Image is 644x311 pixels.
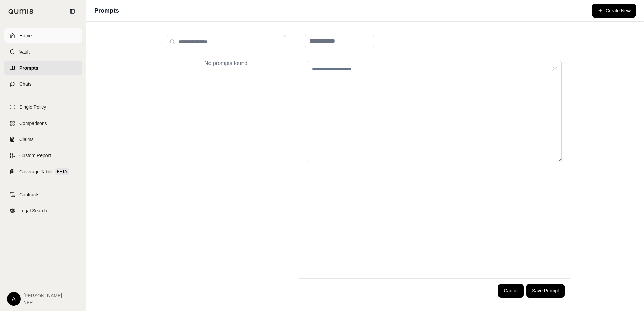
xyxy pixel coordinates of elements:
a: Coverage TableBETA [4,164,82,179]
span: Comparisons [19,120,47,127]
a: Custom Report [4,148,82,163]
div: No prompts found [166,54,286,73]
span: Chats [19,81,32,88]
img: Qumis Logo [8,9,34,14]
span: Prompts [19,65,38,71]
button: Collapse sidebar [67,6,78,17]
span: Coverage Table [19,168,52,175]
span: [PERSON_NAME] [23,292,62,299]
a: Prompts [4,61,82,75]
h1: Prompts [94,6,119,15]
span: Custom Report [19,152,51,159]
a: Legal Search [4,203,82,218]
span: Single Policy [19,104,46,110]
a: Single Policy [4,100,82,114]
span: Home [19,32,32,39]
a: Comparisons [4,116,82,131]
button: Create New [592,4,636,18]
span: Claims [19,136,34,143]
button: Save Prompt [526,284,565,298]
a: Vault [4,44,82,59]
span: NFP [23,299,62,306]
span: Vault [19,48,30,55]
a: Claims [4,132,82,147]
span: BETA [55,168,69,175]
button: Cancel [498,284,524,298]
div: A [7,292,21,306]
a: Contracts [4,187,82,202]
a: Home [4,28,82,43]
a: Chats [4,77,82,92]
span: Legal Search [19,207,47,214]
span: Contracts [19,191,39,198]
